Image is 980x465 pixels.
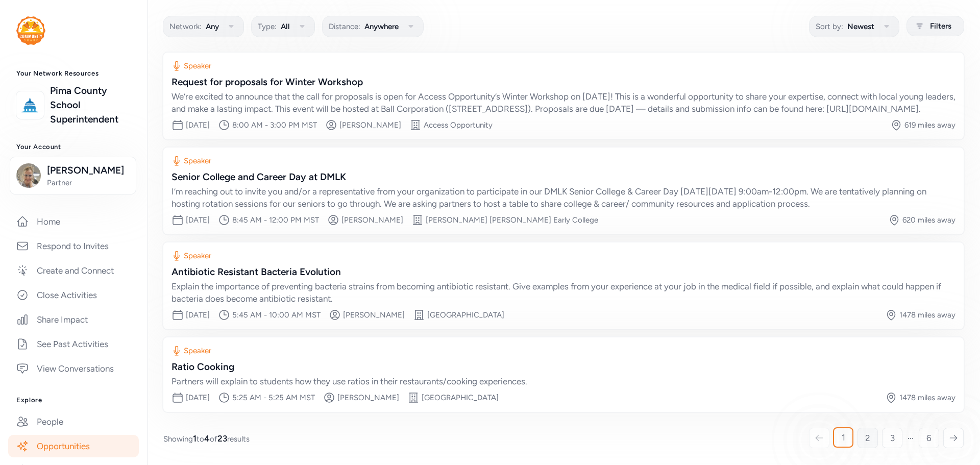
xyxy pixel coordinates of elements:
[8,357,139,380] a: View Conversations
[847,20,874,33] span: Newest
[8,410,139,433] a: People
[171,185,955,210] div: I’m reaching out to invite you and/or a representative from your organization to participate in o...
[343,310,405,320] div: [PERSON_NAME]
[364,20,399,33] span: Anywhere
[427,310,504,320] div: [GEOGRAPHIC_DATA]
[206,20,219,33] span: Any
[171,75,955,89] div: Request for proposals for Winter Workshop
[47,178,130,188] span: Partner
[919,428,939,448] a: 6
[193,433,197,444] span: 1
[163,432,250,445] span: Showing to of results
[16,69,131,78] h3: Your Network Resources
[424,120,493,130] div: Access Opportunity
[186,393,210,403] div: [DATE]
[169,20,202,33] span: Network:
[47,163,130,178] span: [PERSON_NAME]
[16,396,131,404] h3: Explore
[857,428,878,448] a: 2
[16,16,45,45] img: logo
[8,210,139,233] a: Home
[341,215,403,225] div: [PERSON_NAME]
[8,284,139,306] a: Close Activities
[809,16,899,37] button: Sort by:Newest
[337,393,399,403] div: [PERSON_NAME]
[251,16,315,37] button: Type:All
[865,432,870,444] span: 2
[329,20,360,33] span: Distance:
[186,215,210,225] div: [DATE]
[258,20,277,33] span: Type:
[232,310,321,320] div: 5:45 AM - 10:00 AM MST
[882,428,902,448] a: 3
[10,157,136,194] button: [PERSON_NAME]Partner
[902,215,955,225] div: 620 miles away
[8,308,139,331] a: Share Impact
[232,393,315,403] div: 5:25 AM - 5:25 AM MST
[899,310,955,320] div: 1478 miles away
[16,143,131,151] h3: Your Account
[8,235,139,257] a: Respond to Invites
[171,280,955,305] div: Explain the importance of preventing bacteria strains from becoming antibiotic resistant. Give ex...
[19,94,41,116] img: logo
[232,215,319,225] div: 8:45 AM - 12:00 PM MST
[8,259,139,282] a: Create and Connect
[171,265,955,279] div: Antibiotic Resistant Bacteria Evolution
[899,393,955,403] div: 1478 miles away
[842,431,845,444] span: 1
[184,251,211,261] div: Speaker
[163,16,244,37] button: Network:Any
[204,433,210,444] span: 4
[426,215,598,225] div: [PERSON_NAME] [PERSON_NAME] Early College
[281,20,290,33] span: All
[339,120,401,130] div: [PERSON_NAME]
[422,393,499,403] div: [GEOGRAPHIC_DATA]
[171,90,955,115] div: We’re excited to announce that the call for proposals is open for Access Opportunity’s Winter Wor...
[184,156,211,166] div: Speaker
[186,120,210,130] div: [DATE]
[904,120,955,130] div: 619 miles away
[816,20,843,33] span: Sort by:
[926,432,932,444] span: 6
[8,333,139,355] a: See Past Activities
[890,432,895,444] span: 3
[171,170,955,184] div: Senior College and Career Day at DMLK
[8,435,139,457] a: Opportunities
[184,346,211,356] div: Speaker
[50,84,131,127] a: Pima County School Superintendent
[217,433,227,444] span: 23
[232,120,317,130] div: 8:00 AM - 3:00 PM MST
[930,20,951,32] span: Filters
[171,375,955,387] div: Partners will explain to students how they use ratios in their restaurants/cooking experiences.
[322,16,424,37] button: Distance:Anywhere
[171,360,955,374] div: Ratio Cooking
[186,310,210,320] div: [DATE]
[184,61,211,71] div: Speaker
